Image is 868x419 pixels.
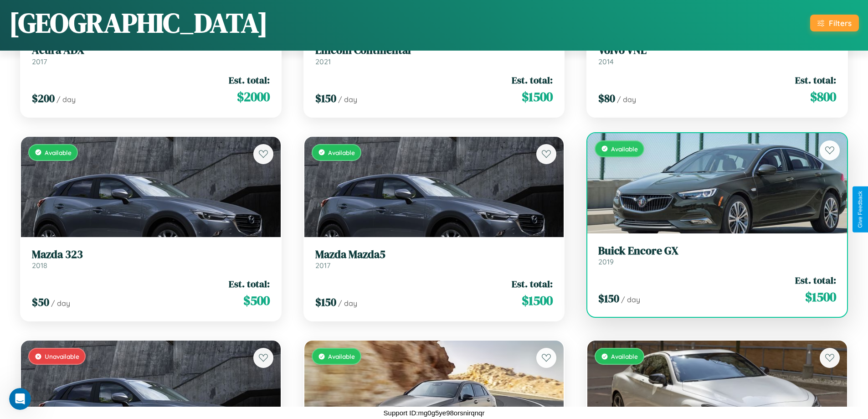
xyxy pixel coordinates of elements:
[598,244,836,258] h3: Buick Encore GX
[237,88,270,106] span: $ 2000
[9,4,268,41] h1: [GEOGRAPHIC_DATA]
[45,149,72,156] span: Available
[384,407,485,419] p: Support ID: mg0g5ye98orsnirqnqr
[598,91,615,106] span: $ 80
[598,44,836,57] h3: Volvo VNL
[45,352,79,360] span: Unavailable
[315,295,336,310] span: $ 150
[32,248,270,270] a: Mazda 3232018
[338,95,357,104] span: / day
[611,352,638,360] span: Available
[598,44,836,66] a: Volvo VNL2014
[9,388,31,410] iframe: Intercom live chat
[315,91,336,106] span: $ 150
[32,295,49,310] span: $ 50
[315,44,553,57] h3: Lincoln Continental
[315,248,553,270] a: Mazda Mazda52017
[805,288,836,306] span: $ 1500
[229,73,270,87] span: Est. total:
[512,73,553,87] span: Est. total:
[598,291,619,306] span: $ 150
[522,291,553,310] span: $ 1500
[315,261,330,270] span: 2017
[229,277,270,290] span: Est. total:
[32,57,47,66] span: 2017
[621,295,640,304] span: / day
[32,261,47,270] span: 2018
[795,274,836,287] span: Est. total:
[338,299,357,308] span: / day
[56,95,76,104] span: / day
[32,91,55,106] span: $ 200
[32,248,270,261] h3: Mazda 323
[512,277,553,290] span: Est. total:
[315,248,553,261] h3: Mazda Mazda5
[51,299,70,308] span: / day
[522,88,553,106] span: $ 1500
[598,257,614,266] span: 2019
[611,145,638,153] span: Available
[829,18,852,28] div: Filters
[857,191,863,228] div: Give Feedback
[810,88,836,106] span: $ 800
[598,244,836,267] a: Buick Encore GX2019
[598,57,614,66] span: 2014
[328,352,355,360] span: Available
[315,44,553,66] a: Lincoln Continental2021
[617,95,636,104] span: / day
[328,149,355,156] span: Available
[32,44,270,66] a: Acura ADX2017
[315,57,331,66] span: 2021
[243,291,270,310] span: $ 500
[810,15,859,31] button: Filters
[795,73,836,87] span: Est. total:
[32,44,270,57] h3: Acura ADX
